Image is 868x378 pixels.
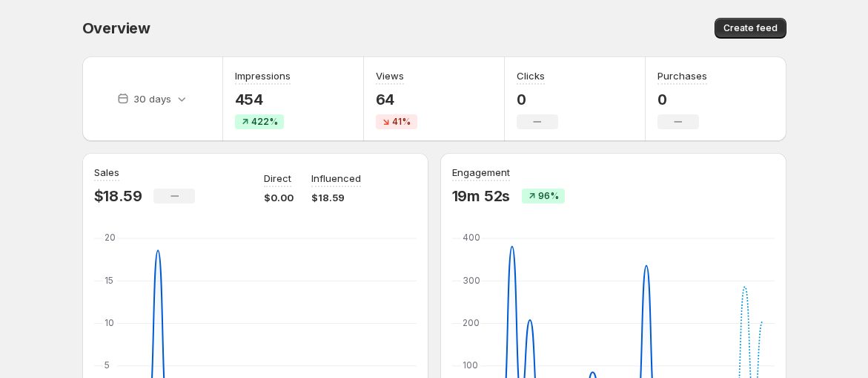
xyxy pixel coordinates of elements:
[392,116,411,128] span: 41%
[723,22,778,34] span: Create feed
[133,91,171,106] p: 30 days
[264,190,294,205] p: $0.00
[376,91,417,108] p: 64
[82,19,150,37] span: Overview
[235,68,291,83] h3: Impressions
[94,165,119,180] h3: Sales
[657,68,707,83] h3: Purchases
[463,317,480,328] text: 200
[105,359,110,371] text: 5
[311,171,361,186] p: Influenced
[105,317,114,328] text: 10
[715,18,786,39] button: Create feed
[311,190,361,205] p: $18.59
[235,91,291,108] p: 454
[105,232,116,243] text: 20
[251,116,278,128] span: 422%
[657,91,707,108] p: 0
[94,187,142,205] p: $18.59
[105,275,113,286] text: 15
[452,187,511,205] p: 19m 52s
[264,171,291,186] p: Direct
[463,232,480,243] text: 400
[376,68,404,83] h3: Views
[463,359,478,371] text: 100
[463,275,480,286] text: 300
[517,68,545,83] h3: Clicks
[538,190,559,202] span: 96%
[517,91,558,108] p: 0
[452,165,510,180] h3: Engagement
